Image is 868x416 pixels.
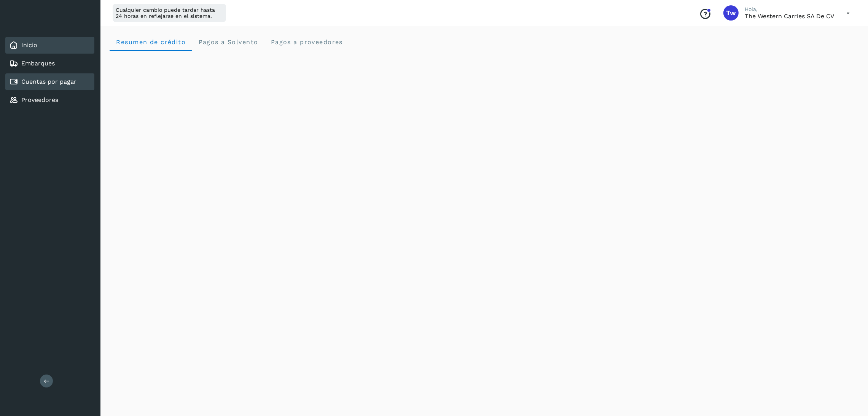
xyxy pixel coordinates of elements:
[5,37,94,54] div: Inicio
[5,55,94,72] div: Embarques
[21,60,55,67] a: Embarques
[745,6,834,13] p: Hola,
[116,38,186,46] span: Resumen de crédito
[21,78,76,85] a: Cuentas por pagar
[113,4,226,22] div: Cualquier cambio puede tardar hasta 24 horas en reflejarse en el sistema.
[5,92,94,108] div: Proveedores
[745,13,834,20] p: The western carries SA de CV
[21,96,58,103] a: Proveedores
[21,41,37,49] a: Inicio
[5,73,94,90] div: Cuentas por pagar
[270,38,343,46] span: Pagos a proveedores
[198,38,258,46] span: Pagos a Solvento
